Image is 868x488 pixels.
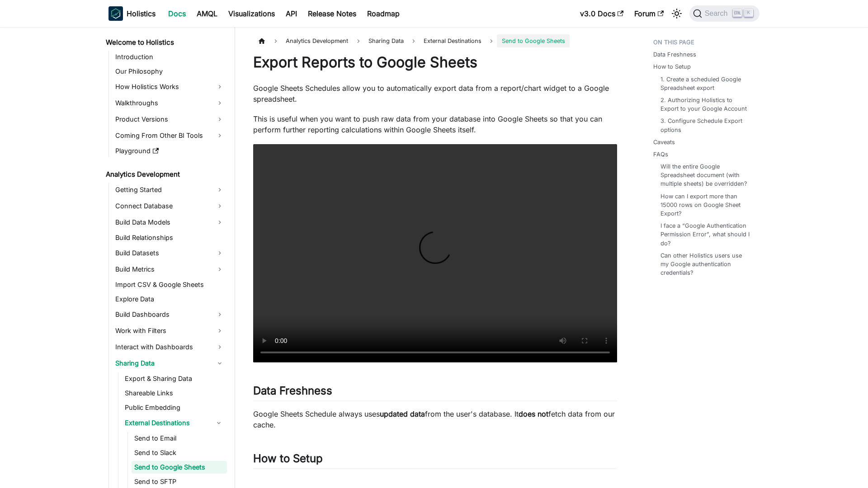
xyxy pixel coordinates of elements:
a: Docs [163,6,191,21]
a: Analytics Development [103,168,227,181]
a: AMQL [191,6,223,21]
a: Public Embedding [122,401,227,414]
strong: does not [519,409,548,418]
a: Send to Slack [132,446,227,459]
a: Shareable Links [122,387,227,399]
button: Search (Ctrl+K) [689,5,759,22]
a: Sharing Data [113,356,227,371]
a: Release Notes [302,6,362,21]
a: Build Datasets [113,246,227,260]
button: Switch between dark and light mode (currently light mode) [670,6,684,21]
a: Introduction [113,51,227,63]
video: Your browser does not support embedding video, but you can . [253,144,617,362]
span: External Destinations [424,38,481,44]
a: Work with Filters [113,324,227,338]
a: Explore Data [113,293,227,305]
span: Analytics Development [281,34,353,47]
nav: Breadcrumbs [253,34,617,47]
a: Playground [113,145,227,157]
a: External Destinations [122,416,211,430]
span: Sharing Data [364,34,408,47]
h2: How to Setup [253,452,617,469]
strong: updated data [380,409,425,418]
p: This is useful when you want to push raw data from your database into Google Sheets so that you c... [253,113,617,135]
a: Home page [253,34,270,47]
a: Roadmap [362,6,405,21]
a: How can I export more than 15000 rows on Google Sheet Export? [660,192,750,218]
a: Build Dashboards [113,307,227,322]
a: Getting Started [113,183,227,197]
a: Walkthroughs [113,96,227,110]
nav: Docs sidebar [99,27,235,488]
a: Can other Holistics users use my Google authentication credentials? [660,251,750,277]
a: Product Versions [113,112,227,127]
a: Visualizations [223,6,280,21]
img: Holistics [108,6,123,21]
a: HolisticsHolistics [108,6,156,21]
b: Holistics [127,8,156,19]
a: 2. Authorizing Holistics to Export to your Google Account [660,96,750,113]
a: How to Setup [653,62,691,71]
a: Forum [629,6,669,21]
h2: Data Freshness [253,384,617,401]
a: API [280,6,302,21]
a: Coming From Other BI Tools [113,128,227,143]
a: Interact with Dashboards [113,340,227,354]
a: Send to Google Sheets [132,461,227,474]
p: Google Sheets Schedules allow you to automatically export data from a report/chart widget to a Go... [253,83,617,104]
a: Welcome to Holistics [103,36,227,49]
a: Build Data Models [113,215,227,230]
a: 1. Create a scheduled Google Spreadsheet export [660,75,750,92]
a: Our Philosophy [113,65,227,78]
p: Google Sheets Schedule always uses from the user's database. It fetch data from our cache. [253,408,617,430]
a: Send to SFTP [132,475,227,488]
a: Will the entire Google Spreadsheet document (with multiple sheets) be overridden? [660,162,750,188]
a: Send to Email [132,432,227,445]
a: External Destinations [419,34,486,47]
a: v3.0 Docs [575,6,629,21]
a: Import CSV & Google Sheets [113,278,227,291]
a: FAQs [653,150,668,159]
a: Build Relationships [113,231,227,244]
a: Data Freshness [653,50,696,59]
a: Export & Sharing Data [122,372,227,385]
a: How Holistics Works [113,80,227,94]
a: Connect Database [113,199,227,213]
h1: Export Reports to Google Sheets [253,53,617,71]
a: Caveats [653,138,675,146]
span: Send to Google Sheets [497,34,569,47]
kbd: K [744,9,753,17]
span: Search [702,9,733,18]
a: 3. Configure Schedule Export options [660,117,750,134]
button: Collapse sidebar category 'External Destinations' [211,416,227,430]
a: Build Metrics [113,262,227,277]
a: I face a “Google Authentication Permission Error”, what should I do? [660,221,750,248]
